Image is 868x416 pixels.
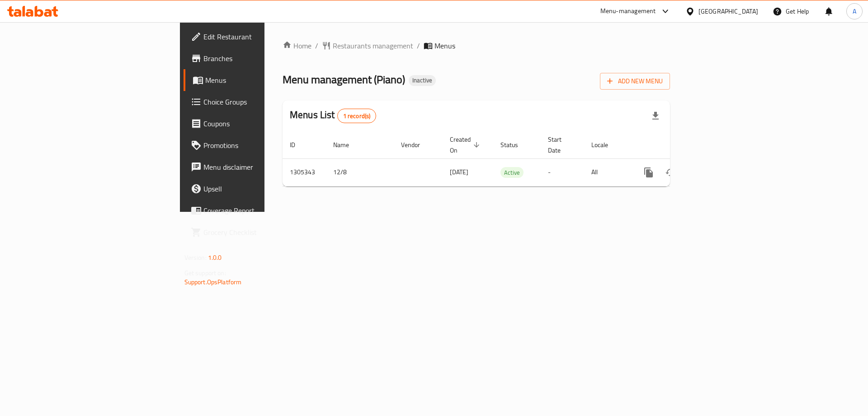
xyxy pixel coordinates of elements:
[584,158,631,186] td: All
[631,131,732,159] th: Actions
[184,26,325,48] a: Edit Restaurant
[203,227,318,238] span: Grocery Checklist
[184,134,325,156] a: Promotions
[184,69,325,91] a: Menus
[184,178,325,200] a: Upsell
[184,276,242,288] a: Support.OpsPlatform
[600,73,670,90] button: Add New Menu
[500,167,524,178] span: Active
[184,267,226,279] span: Get support on:
[638,162,660,183] button: more
[853,6,856,16] span: A
[500,139,530,150] span: Status
[698,6,758,16] div: [GEOGRAPHIC_DATA]
[591,139,620,150] span: Locale
[290,108,376,123] h2: Menus List
[203,183,318,194] span: Upsell
[184,48,325,69] a: Branches
[184,200,325,221] a: Coverage Report
[600,6,656,17] div: Menu-management
[401,139,432,150] span: Vendor
[548,134,573,156] span: Start Date
[283,69,405,90] span: Menu management ( Piano )
[184,221,325,243] a: Grocery Checklist
[283,40,670,51] nav: breadcrumb
[337,109,377,123] div: Total records count
[203,31,318,42] span: Edit Restaurant
[326,158,394,186] td: 12/8
[203,140,318,151] span: Promotions
[205,75,318,86] span: Menus
[417,40,420,51] li: /
[322,40,413,51] a: Restaurants management
[607,76,663,87] span: Add New Menu
[184,252,207,263] span: Version:
[184,91,325,113] a: Choice Groups
[500,167,524,178] div: Active
[203,53,318,64] span: Branches
[184,113,325,134] a: Coupons
[283,131,732,186] table: enhanced table
[333,139,361,150] span: Name
[450,166,468,178] span: [DATE]
[203,96,318,107] span: Choice Groups
[541,158,584,186] td: -
[208,252,222,263] span: 1.0.0
[203,162,318,172] span: Menu disclaimer
[184,156,325,178] a: Menu disclaimer
[409,75,436,86] div: Inactive
[645,105,666,127] div: Export file
[434,40,455,51] span: Menus
[450,134,482,156] span: Created On
[338,112,376,120] span: 1 record(s)
[290,139,307,150] span: ID
[409,77,436,84] span: Inactive
[660,162,681,183] button: Change Status
[333,40,413,51] span: Restaurants management
[203,205,318,216] span: Coverage Report
[203,118,318,129] span: Coupons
